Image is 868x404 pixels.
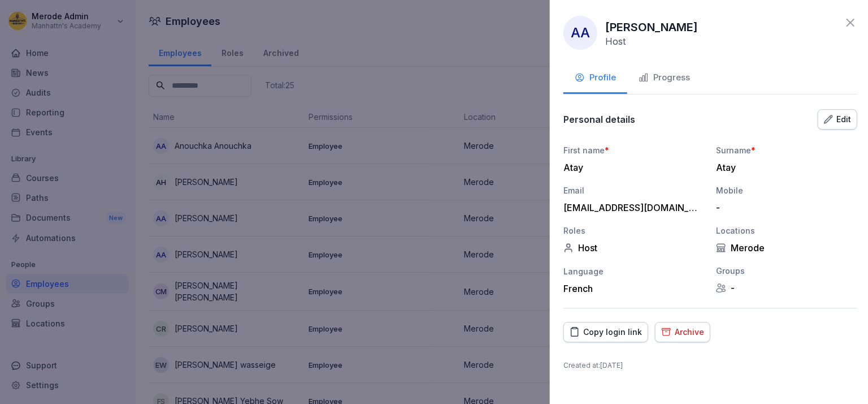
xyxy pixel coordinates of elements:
[639,71,690,84] div: Progress
[605,19,698,36] p: [PERSON_NAME]
[563,202,699,213] div: [EMAIL_ADDRESS][DOMAIN_NAME]
[563,283,705,294] div: French
[570,326,642,338] div: Copy login link
[563,162,699,173] div: Atay
[563,63,627,94] button: Profile
[716,282,857,294] div: -
[661,326,704,338] div: Archive
[575,71,616,84] div: Profile
[655,322,710,342] button: Archive
[818,109,857,130] button: Edit
[563,242,705,253] div: Host
[563,114,635,125] p: Personal details
[563,265,705,277] div: Language
[716,184,857,196] div: Mobile
[563,322,648,342] button: Copy login link
[563,144,705,156] div: First name
[716,242,857,253] div: Merode
[716,202,852,213] div: -
[563,225,705,237] div: Roles
[563,360,857,371] p: Created at : [DATE]
[563,184,705,196] div: Email
[716,225,857,237] div: Locations
[605,36,626,47] p: Host
[627,63,701,94] button: Progress
[716,144,857,156] div: Surname
[824,113,851,126] div: Edit
[716,162,852,173] div: Atay
[716,265,857,277] div: Groups
[563,16,597,50] div: AA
